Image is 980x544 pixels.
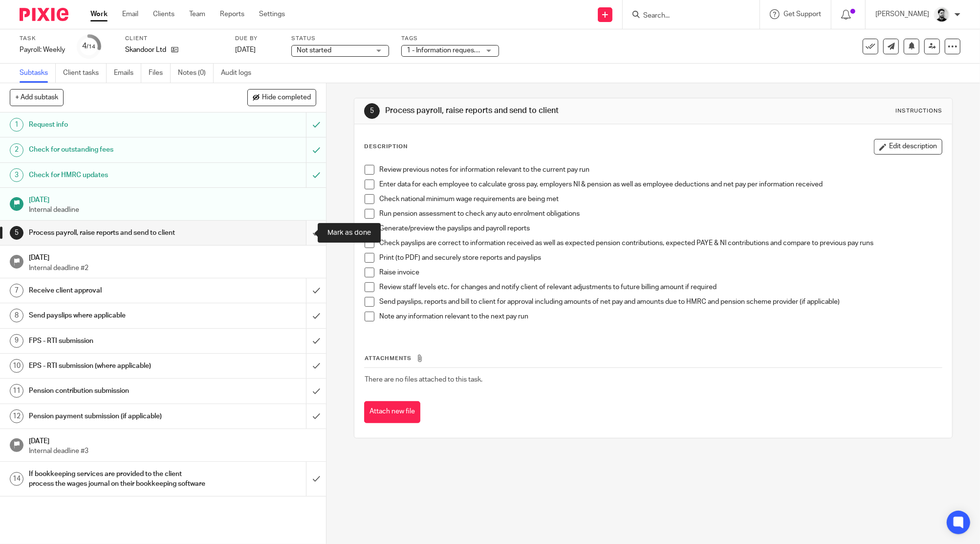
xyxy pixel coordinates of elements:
h1: Request info [29,117,207,132]
div: 4 [83,41,96,52]
p: Check payslips are correct to information received as well as expected pension contributions, exp... [379,238,942,248]
p: Internal deadline #3 [29,446,317,456]
h1: Process payroll, raise reports and send to client [385,106,675,116]
h1: Process payroll, raise reports and send to client [29,226,207,240]
button: + Add subtask [10,89,64,106]
span: Hide completed [262,94,311,102]
a: Subtasks [20,64,56,83]
a: Clients [153,9,174,19]
div: 2 [10,143,23,157]
a: Reports [220,9,244,19]
p: Internal deadline [29,205,317,215]
div: 5 [364,103,380,119]
p: Enter data for each employee to calculate gross pay, employers NI & pension as well as employee d... [379,180,942,189]
div: Instructions [895,107,942,115]
label: Due by [235,35,279,43]
p: Internal deadline #2 [29,263,317,273]
span: 1 - Information requested [407,47,484,54]
h1: Receive client approval [29,283,207,298]
p: Raise invoice [379,268,942,277]
button: Attach new file [364,401,420,423]
label: Task [20,35,65,43]
span: Get Support [784,11,821,18]
button: Edit description [874,139,942,155]
p: Run pension assessment to check any auto enrolment obligations [379,209,942,219]
div: 9 [10,334,23,348]
p: Review staff levels etc. for changes and notify client of relevant adjustments to future billing ... [379,282,942,292]
div: 14 [10,472,23,486]
h1: Send payslips where applicable [29,308,207,323]
button: Hide completed [247,89,316,106]
p: Note any information relevant to the next pay run [379,312,942,321]
div: Payroll: Weekly [20,45,65,55]
h1: [DATE] [29,434,317,446]
p: Send payslips, reports and bill to client for approval including amounts of net pay and amounts d... [379,297,942,307]
p: Check national minimum wage requirements are being met [379,194,942,204]
div: 8 [10,309,23,322]
img: Pixie [20,8,68,21]
p: Review previous notes for information relevant to the current pay run [379,165,942,175]
p: Description [364,143,408,151]
a: Files [149,64,171,83]
h1: Check for outstanding fees [29,142,207,157]
a: Client tasks [63,64,107,83]
h1: [DATE] [29,193,317,205]
a: Email [122,9,138,19]
label: Status [291,35,389,43]
div: 3 [10,168,23,182]
div: 7 [10,284,23,297]
a: Emails [114,64,141,83]
label: Client [125,35,223,43]
a: Team [189,9,205,19]
p: Print (to PDF) and securely store reports and payslips [379,253,942,263]
span: [DATE] [235,46,256,53]
span: There are no files attached to this task. [365,376,482,383]
h1: FPS - RTI submission [29,334,207,348]
h1: [DATE] [29,250,317,263]
a: Notes (0) [178,64,214,83]
a: Settings [259,9,285,19]
label: Tags [401,35,499,43]
div: 5 [10,226,23,240]
h1: EPS - RTI submission (where applicable) [29,359,207,373]
small: /14 [87,44,96,49]
p: Skandoor Ltd [125,45,166,55]
p: Generate/preview the payslips and payroll reports [379,224,942,233]
span: Not started [297,47,331,54]
img: Cam_2025.jpg [934,7,950,23]
p: [PERSON_NAME] [875,9,929,19]
a: Audit logs [221,64,259,83]
a: Work [90,9,108,19]
div: 11 [10,384,23,398]
h1: If bookkeeping services are provided to the client process the wages journal on their bookkeeping... [29,467,207,492]
div: 1 [10,118,23,132]
div: 10 [10,359,23,373]
h1: Pension contribution submission [29,384,207,398]
h1: Check for HMRC updates [29,168,207,182]
span: Attachments [365,356,412,361]
div: 12 [10,409,23,423]
input: Search [642,12,730,21]
h1: Pension payment submission (if applicable) [29,409,207,424]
